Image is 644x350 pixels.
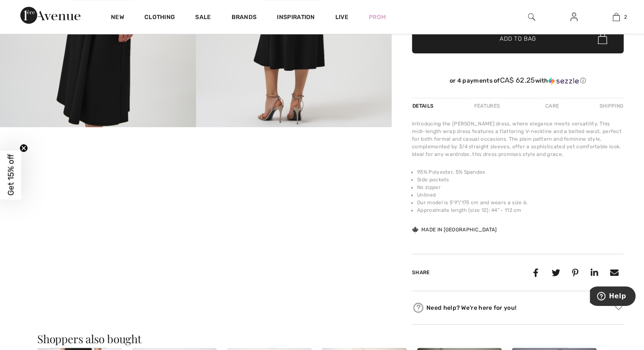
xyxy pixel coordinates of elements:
[412,76,624,85] div: or 4 payments of with
[564,12,584,22] a: Sign In
[417,168,624,176] li: 95% Polyester, 5% Spandex
[412,98,436,114] div: Details
[467,98,507,114] div: Features
[417,191,624,199] li: Unlined
[111,14,124,22] a: New
[548,77,579,85] img: Sezzle
[412,226,497,233] div: Made in [GEOGRAPHIC_DATA]
[528,12,535,22] img: search the website
[417,206,624,214] li: Approximate length (size 12): 44" - 112 cm
[195,14,211,22] a: Sale
[412,24,624,53] button: Add to Bag
[590,286,636,308] iframe: Opens a widget where you can find more information
[598,33,607,44] img: Bag.svg
[6,154,16,196] span: Get 15% off
[597,98,624,114] div: Shipping
[624,13,627,21] span: 2
[500,34,536,43] span: Add to Bag
[412,120,624,158] div: Introducing the [PERSON_NAME] dress, where elegance meets versatility. This midi-length wrap dres...
[369,13,386,22] a: Prom
[335,13,348,22] a: Live
[538,98,566,114] div: Care
[417,176,624,183] li: Side pockets
[20,7,80,24] img: 1ère Avenue
[232,14,257,22] a: Brands
[570,12,578,22] img: My Info
[412,76,624,88] div: or 4 payments ofCA$ 62.25withSezzle Click to learn more about Sezzle
[500,76,535,84] span: CA$ 62.25
[19,144,28,153] button: Close teaser
[37,333,607,344] h3: Shoppers also bought
[277,14,315,22] span: Inspiration
[417,199,624,206] li: Our model is 5'9"/175 cm and wears a size 6.
[412,301,624,314] div: Need help? We're here for you!
[144,14,175,22] a: Clothing
[417,183,624,191] li: No zipper
[615,306,622,310] img: Arrow2.svg
[412,269,430,275] span: Share
[613,12,620,22] img: My Bag
[595,12,637,22] a: 2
